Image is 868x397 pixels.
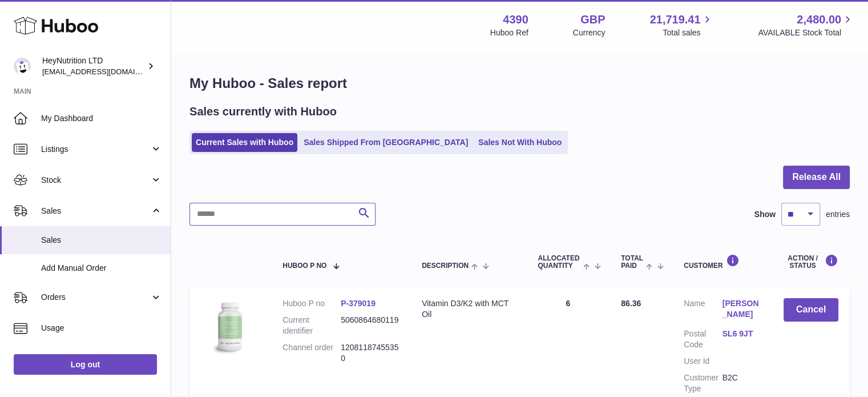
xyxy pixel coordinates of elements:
[784,298,838,322] button: Cancel
[783,166,850,189] button: Release All
[684,356,722,367] dt: User Id
[649,12,713,38] a: 21,719.41 Total sales
[490,27,528,38] div: Huboo Ref
[41,323,162,334] span: Usage
[41,113,162,124] span: My Dashboard
[722,372,761,394] dd: B2C
[754,209,776,220] label: Show
[474,133,566,152] a: Sales Not With Huboo
[826,209,850,220] span: entries
[784,254,838,270] div: Action / Status
[538,255,580,270] span: ALLOCATED Quantity
[341,299,376,308] a: P-379019
[341,342,399,364] dd: 12081187455350
[189,74,850,93] h1: My Huboo - Sales report
[797,12,841,27] span: 2,480.00
[300,133,472,152] a: Sales Shipped From [GEOGRAPHIC_DATA]
[663,27,713,38] span: Total sales
[41,144,150,155] span: Listings
[282,342,341,364] dt: Channel order
[42,67,168,76] span: [EMAIL_ADDRESS][DOMAIN_NAME]
[621,255,643,270] span: Total paid
[201,298,258,355] img: 43901725566257.jpg
[758,12,854,38] a: 2,480.00 AVAILABLE Stock Total
[14,354,157,375] a: Log out
[282,262,326,270] span: Huboo P no
[341,315,399,336] dd: 5060864680119
[422,262,469,270] span: Description
[14,58,31,75] img: info@heynutrition.com
[42,55,145,77] div: HeyNutrition LTD
[621,299,641,308] span: 86.36
[422,298,515,320] div: Vitamin D3/K2 with MCT Oil
[580,12,605,27] strong: GBP
[722,328,761,339] a: SL6 9JT
[192,133,297,152] a: Current Sales with Huboo
[684,298,722,323] dt: Name
[684,328,722,350] dt: Postal Code
[684,254,761,270] div: Customer
[41,175,150,186] span: Stock
[41,206,150,216] span: Sales
[189,104,337,119] h2: Sales currently with Huboo
[649,12,700,27] span: 21,719.41
[41,292,150,303] span: Orders
[758,27,854,38] span: AVAILABLE Stock Total
[41,263,162,274] span: Add Manual Order
[282,298,341,309] dt: Huboo P no
[503,12,528,27] strong: 4390
[41,235,162,246] span: Sales
[282,315,341,336] dt: Current identifier
[573,27,605,38] div: Currency
[722,298,761,320] a: [PERSON_NAME]
[684,372,722,394] dt: Customer Type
